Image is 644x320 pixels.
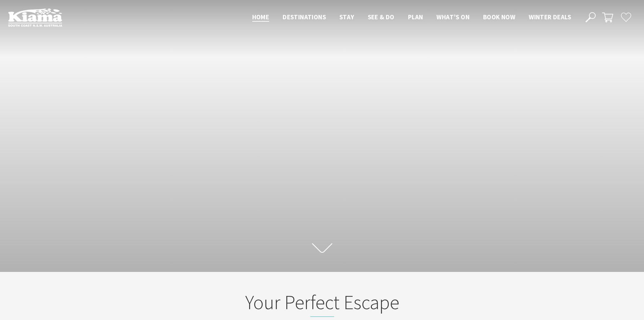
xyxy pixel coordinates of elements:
[408,13,423,21] span: Plan
[368,13,395,21] span: See & Do
[283,13,326,21] span: Destinations
[8,8,62,27] img: Kiama Logo
[252,13,269,21] span: Home
[436,13,470,21] span: What’s On
[483,13,515,21] span: Book now
[339,13,354,21] span: Stay
[245,12,578,23] nav: Main Menu
[529,13,571,21] span: Winter Deals
[190,291,455,317] h2: Your Perfect Escape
